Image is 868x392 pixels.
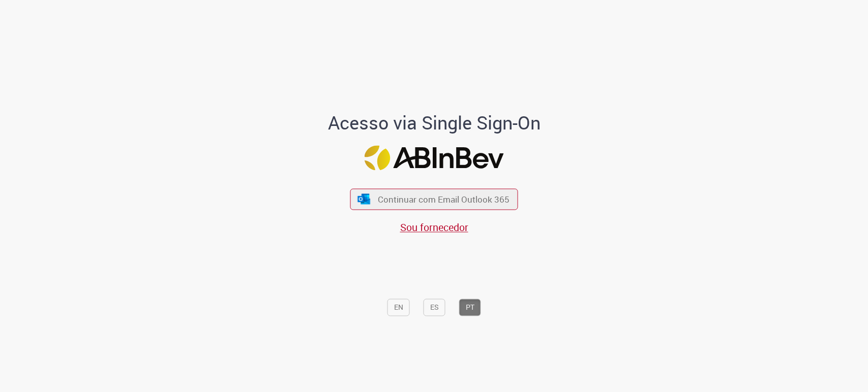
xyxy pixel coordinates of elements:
a: Sou fornecedor [400,220,468,234]
img: Logo ABInBev [365,145,504,170]
button: PT [459,299,481,316]
button: ES [424,299,445,316]
h1: Acesso via Single Sign-On [293,113,575,134]
button: EN [387,299,410,316]
img: ícone Azure/Microsoft 360 [356,193,371,204]
span: Continuar com Email Outlook 365 [378,193,510,205]
button: ícone Azure/Microsoft 360 Continuar com Email Outlook 365 [350,189,518,210]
